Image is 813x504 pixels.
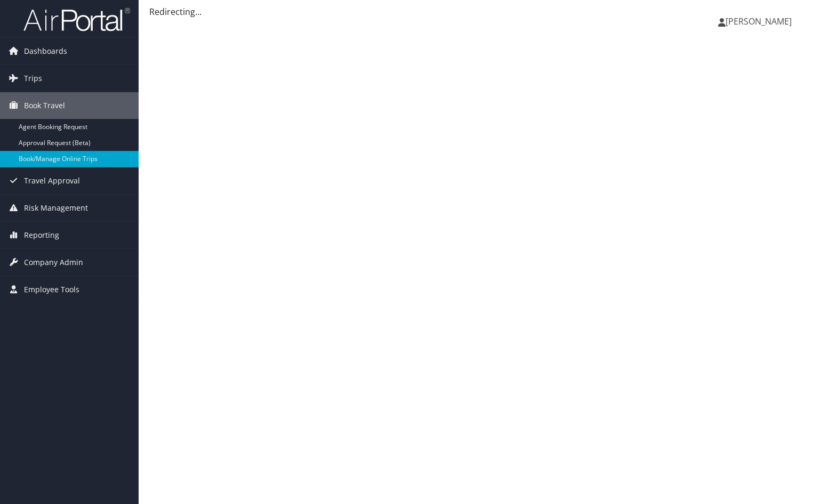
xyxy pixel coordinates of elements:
span: Employee Tools [24,276,79,303]
span: Dashboards [24,38,67,65]
span: Book Travel [24,92,65,119]
div: Redirecting... [149,5,802,18]
img: airportal-logo.png [23,7,130,32]
span: Travel Approval [24,167,80,194]
span: Company Admin [24,249,83,276]
span: Risk Management [24,195,88,221]
span: Reporting [24,222,59,249]
a: [PERSON_NAME] [718,5,802,37]
span: [PERSON_NAME] [726,15,792,27]
span: Trips [24,65,42,92]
